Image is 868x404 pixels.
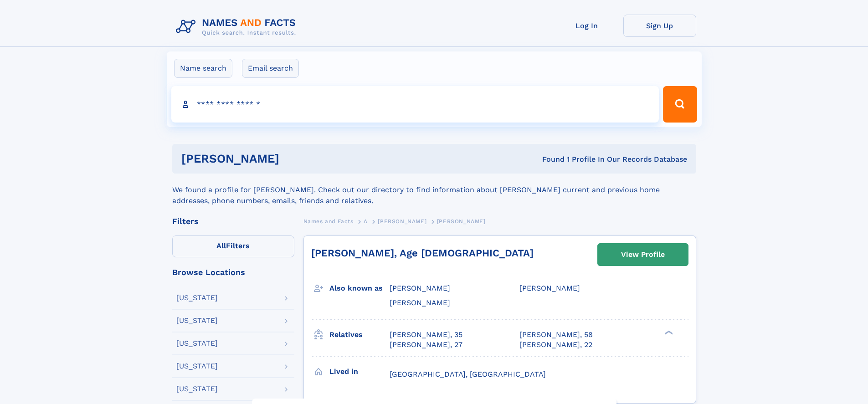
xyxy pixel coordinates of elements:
[390,284,450,292] span: [PERSON_NAME]
[172,174,696,206] div: We found a profile for [PERSON_NAME]. Check out our directory to find information about [PERSON_N...
[550,15,623,37] a: Log In
[174,59,232,78] label: Name search
[364,218,368,225] span: A
[329,281,390,296] h3: Also known as
[329,327,390,343] h3: Relatives
[437,218,486,225] span: [PERSON_NAME]
[519,330,593,340] a: [PERSON_NAME], 58
[390,370,546,378] span: [GEOGRAPHIC_DATA], [GEOGRAPHIC_DATA]
[663,329,673,335] div: ❯
[311,247,534,259] a: [PERSON_NAME], Age [DEMOGRAPHIC_DATA]
[181,153,411,164] h1: [PERSON_NAME]
[171,86,659,123] input: search input
[623,15,696,37] a: Sign Up
[303,215,354,227] a: Names and Facts
[176,317,218,324] div: [US_STATE]
[598,244,688,266] a: View Profile
[378,215,426,227] a: [PERSON_NAME]
[176,385,218,393] div: [US_STATE]
[172,217,294,225] div: Filters
[172,15,303,39] img: Logo Names and Facts
[378,218,426,225] span: [PERSON_NAME]
[663,86,697,123] button: Search Button
[329,364,390,379] h3: Lived in
[172,268,294,276] div: Browse Locations
[519,340,592,350] a: [PERSON_NAME], 22
[621,244,665,265] div: View Profile
[172,235,294,257] label: Filters
[176,363,218,370] div: [US_STATE]
[390,330,462,340] a: [PERSON_NAME], 35
[176,340,218,347] div: [US_STATE]
[390,298,450,307] span: [PERSON_NAME]
[519,284,580,292] span: [PERSON_NAME]
[216,241,226,250] span: All
[411,154,687,164] div: Found 1 Profile In Our Records Database
[242,59,299,78] label: Email search
[390,340,462,350] a: [PERSON_NAME], 27
[364,215,368,227] a: A
[176,294,218,302] div: [US_STATE]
